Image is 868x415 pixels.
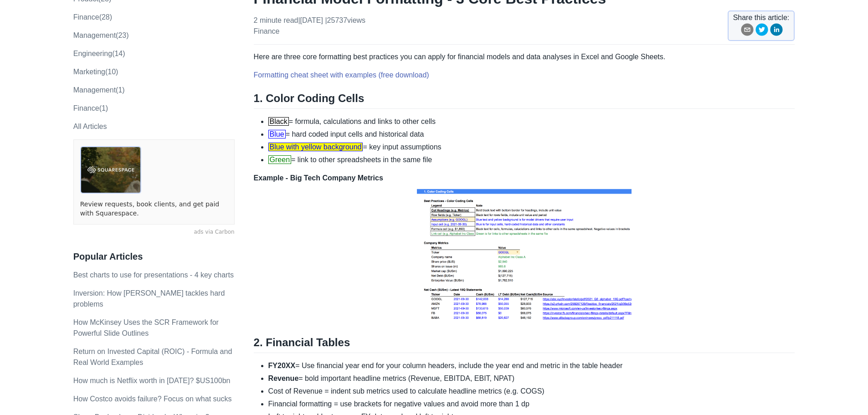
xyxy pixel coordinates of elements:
a: Finance(1) [73,104,108,112]
li: = link to other spreadsheets in the same file [268,154,795,165]
span: | 25737 views [325,16,365,24]
a: engineering(14) [73,50,125,57]
a: Best charts to use for presentations - 4 key charts [73,271,234,279]
h2: 1. Color Coding Cells [254,92,795,109]
a: How Costco avoids failure? Focus on what sucks [73,395,232,403]
span: Share this article: [733,12,790,23]
a: Inversion: How [PERSON_NAME] tackles hard problems [73,289,225,308]
a: How McKinsey Uses the SCR Framework for Powerful Slide Outlines [73,318,219,337]
a: All Articles [73,123,107,130]
strong: Revenue [268,374,299,382]
li: Financial formatting = use brackets for negative values and avoid more than 1 dp [268,399,795,410]
a: Formatting cheat sheet with examples (free download) [254,71,429,79]
h2: 2. Financial Tables [254,336,795,353]
li: = key input assumptions [268,142,795,153]
li: = formula, calculations and links to other cells [268,116,795,127]
a: finance(28) [73,13,112,21]
button: twitter [755,23,768,39]
li: = hard coded input cells and historical data [268,129,795,140]
p: 2 minute read | [DATE] [254,15,366,37]
a: ads via Carbon [73,228,235,236]
span: Green [268,155,291,164]
a: Review requests, book clients, and get paid with Squarespace. [80,200,228,218]
strong: Example - Big Tech Company Metrics [254,174,383,182]
img: COLORCODE [415,184,634,325]
a: marketing(10) [73,68,118,76]
li: = bold important headline metrics (Revenue, EBITDA, EBIT, NPAT) [268,373,795,384]
a: finance [254,27,280,35]
a: management(23) [73,31,129,39]
span: Blue [268,130,286,138]
p: Here are three core formatting best practices you can apply for financial models and data analyse... [254,51,795,62]
a: How much is Netflix worth in [DATE]? $US100bn [73,377,231,384]
li: Cost of Revenue = indent sub metrics used to calculate headline metrics (e.g. COGS) [268,386,795,397]
li: = Use financial year end for your column headers, include the year end and metric in the table he... [268,360,795,371]
a: Management(1) [73,86,125,94]
h3: Popular Articles [73,251,235,262]
img: ads via Carbon [80,146,141,194]
button: email [741,23,754,39]
span: Blue with yellow background [268,143,363,151]
a: Return on Invested Capital (ROIC) - Formula and Real World Examples [73,348,232,366]
strong: FY20XX [268,362,296,369]
button: linkedin [770,23,783,39]
span: Black [268,117,289,126]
